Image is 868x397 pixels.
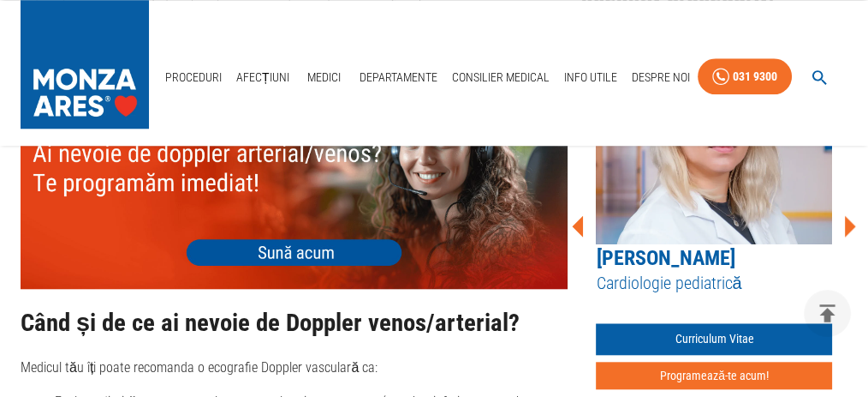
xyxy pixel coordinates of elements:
[158,60,229,95] a: Proceduri
[596,246,734,270] a: [PERSON_NAME]
[698,58,792,95] a: 031 9300
[596,272,832,295] h5: Cardiologie pediatrică
[21,358,568,378] p: Medicul tău îți poate recomanda o ecografie Doppler vasculară ca:
[557,60,624,95] a: Info Utile
[596,362,832,390] button: Programează-te acum!
[625,60,697,95] a: Despre Noi
[804,290,851,337] button: delete
[596,323,832,355] a: Curriculum Vitae
[445,60,556,95] a: Consilier Medical
[229,60,296,95] a: Afecțiuni
[21,70,568,289] img: Ecografie doppler de artere si vene
[353,60,444,95] a: Departamente
[21,310,568,337] h2: Când și de ce ai nevoie de Doppler venos/arterial?
[733,66,777,87] div: 031 9300
[297,60,352,95] a: Medici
